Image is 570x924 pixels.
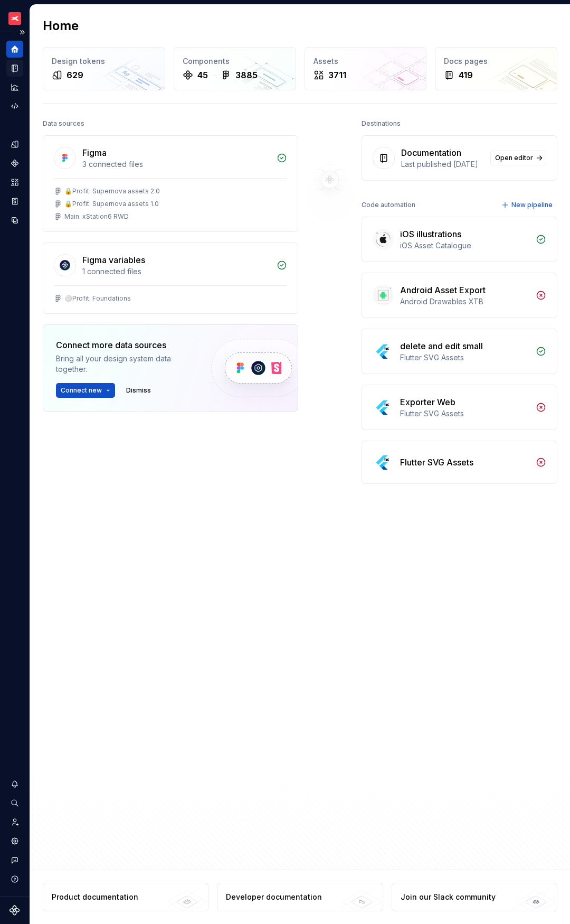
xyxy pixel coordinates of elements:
[6,776,23,792] button: Notifications
[56,383,115,398] button: Connect new
[305,47,427,90] a: Assets3711
[82,254,145,266] div: Figma variables
[490,151,546,165] a: Open editor
[362,116,401,131] div: Destinations
[435,47,557,90] a: Docs pages419
[217,883,383,911] a: Developer documentation
[82,159,270,170] div: 3 connected files
[6,212,23,229] a: Data sources
[400,296,529,307] div: Android Drawables XTB
[197,69,208,81] div: 45
[6,193,23,210] a: Storybook stories
[362,198,415,212] div: Code automation
[400,396,455,408] div: Exporter Web
[6,79,23,96] a: Analytics
[174,47,296,90] a: Components453885
[43,116,84,131] div: Data sources
[82,146,107,159] div: Figma
[43,135,298,232] a: Figma3 connected files🔒Profit: Supernova assets 2.0🔒Profit: Supernova assets 1.0Main: xStation6 RWD
[43,17,79,34] h2: Home
[392,883,557,911] a: Join our Slack community
[511,201,553,209] span: New pipeline
[66,69,83,81] div: 629
[6,155,23,172] a: Components
[400,456,473,469] div: Flutter SVG Assets
[64,187,160,195] div: 🔒Profit: Supernova assets 2.0
[6,41,23,58] a: Home
[56,353,193,375] div: Bring all your design system data together.
[56,339,193,351] div: Connect more data sources
[401,892,496,902] div: Join our Slack community
[328,69,346,81] div: 3711
[400,408,529,419] div: Flutter SVG Assets
[43,47,165,90] a: Design tokens629
[401,159,484,170] div: Last published [DATE]
[52,892,138,902] div: Product documentation
[6,833,23,850] a: Settings
[6,795,23,811] button: Search ⌘K
[126,386,151,395] span: Dismiss
[444,56,548,67] div: Docs pages
[43,242,298,314] a: Figma variables1 connected files⚪️Profit: Foundations
[235,69,258,81] div: 3885
[6,814,23,830] a: Invite team
[400,352,529,363] div: Flutter SVG Assets
[226,892,322,902] div: Developer documentation
[400,284,486,296] div: Android Asset Export
[15,25,30,40] button: Expand sidebar
[459,69,473,81] div: 419
[64,200,159,208] div: 🔒Profit: Supernova assets 1.0
[495,154,533,162] span: Open editor
[400,228,461,240] div: iOS illustrations
[82,266,270,277] div: 1 connected files
[9,905,20,916] svg: Supernova Logo
[8,12,21,25] img: 69bde2f7-25a0-4577-ad58-aa8b0b39a544.png
[64,294,131,303] div: ⚪️Profit: Foundations
[121,383,156,398] button: Dismiss
[6,136,23,153] a: Design tokens
[400,240,529,251] div: iOS Asset Catalogue
[6,98,23,115] a: Code automation
[52,56,156,67] div: Design tokens
[400,340,483,352] div: delete and edit small
[498,198,557,212] button: New pipeline
[6,60,23,77] a: Documentation
[6,852,23,869] button: Contact support
[64,212,129,221] div: Main: xStation6 RWD
[183,56,287,67] div: Components
[313,56,418,67] div: Assets
[61,386,102,395] span: Connect new
[43,883,208,911] a: Product documentation
[401,146,461,159] div: Documentation
[6,174,23,191] a: Assets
